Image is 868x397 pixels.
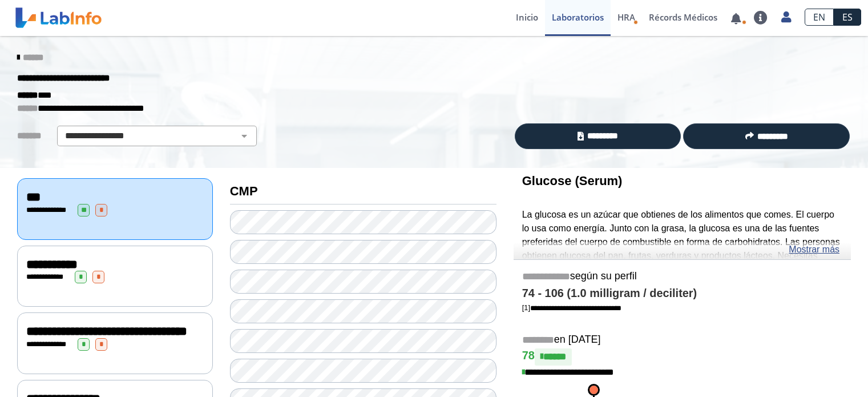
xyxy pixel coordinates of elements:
[766,352,855,384] iframe: Help widget launcher
[522,348,842,366] h4: 78
[230,184,258,198] b: CMP
[522,303,621,312] a: [1]
[789,243,839,256] a: Mostrar más
[522,334,842,347] h5: en [DATE]
[522,174,623,188] b: Glucose (Serum)
[617,11,635,23] span: HRA
[834,9,861,26] a: ES
[805,9,834,26] a: EN
[522,287,842,300] h4: 74 - 106 (1.0 milligram / deciliter)
[522,208,842,303] p: La glucosa es un azúcar que obtienes de los alimentos que comes. El cuerpo lo usa como energía. J...
[522,270,842,283] h5: según su perfil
